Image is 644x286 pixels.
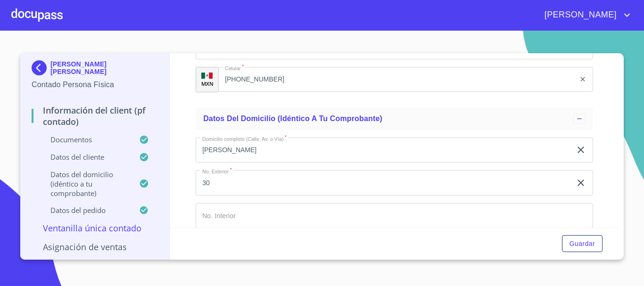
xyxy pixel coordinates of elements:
button: clear input [579,75,586,83]
button: clear input [575,144,586,155]
p: Datos del cliente [32,152,139,162]
span: [PERSON_NAME] [537,8,621,23]
div: [PERSON_NAME] [PERSON_NAME] [32,60,158,79]
div: Datos del domicilio (idéntico a tu comprobante) [196,107,593,130]
p: Contado Persona Física [32,79,158,90]
button: account of current user [537,8,633,23]
p: Datos del pedido [32,205,139,215]
p: Documentos [32,135,139,144]
p: MXN [201,80,214,87]
img: R93DlvwvvjP9fbrDwZeCRYBHk45OWMq+AAOlFVsxT89f82nwPLnD58IP7+ANJEaWYhP0Tx8kkA0WlQMPQsAAgwAOmBj20AXj6... [201,73,213,79]
img: Docupass spot blue [32,60,50,75]
p: Asignación de Ventas [32,241,158,253]
span: Guardar [570,238,595,250]
p: Datos del domicilio (idéntico a tu comprobante) [32,170,139,198]
span: Datos del domicilio (idéntico a tu comprobante) [203,114,382,123]
p: [PERSON_NAME] [PERSON_NAME] [50,60,158,75]
p: Ventanilla única contado [32,222,158,234]
button: clear input [575,177,586,188]
p: Información del Client (PF contado) [32,105,158,127]
button: Guardar [562,235,603,253]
